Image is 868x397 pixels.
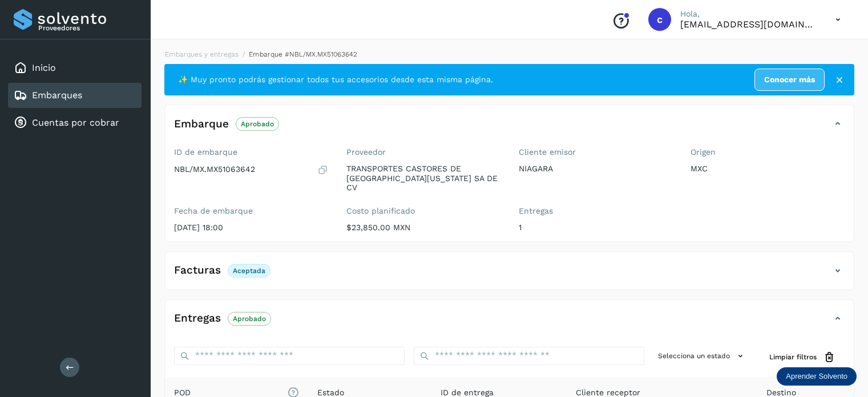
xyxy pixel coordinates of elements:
label: Cliente emisor [519,147,673,157]
div: FacturasAceptada [165,261,854,290]
a: Embarques [32,90,82,101]
p: cuentasespeciales8_met@castores.com.mx [680,19,817,30]
h4: Embarque [174,118,229,131]
p: Hola, [680,9,817,19]
p: NIAGARA [519,164,673,174]
button: Limpiar filtros [760,347,845,368]
div: EmbarqueAprobado [165,114,854,143]
p: TRANSPORTES CASTORES DE [GEOGRAPHIC_DATA][US_STATE] SA DE CV [346,164,500,193]
label: Fecha de embarque [174,206,328,216]
p: 1 [519,223,673,232]
p: MXC [691,164,845,174]
label: Origen [691,147,845,157]
a: Inicio [32,62,56,73]
label: Costo planificado [346,206,500,216]
nav: breadcrumb [164,49,854,59]
p: [DATE] 18:00 [174,223,328,232]
span: Limpiar filtros [769,352,817,362]
p: Aprobado [233,315,266,323]
div: Cuentas por cobrar [8,110,142,135]
p: NBL/MX.MX51063642 [174,165,255,174]
h4: Entregas [174,312,221,325]
label: Proveedor [346,147,500,157]
p: $23,850.00 MXN [346,223,500,232]
div: Inicio [8,55,142,81]
p: Aprobado [241,120,274,128]
p: Proveedores [38,24,137,32]
h4: Facturas [174,264,221,277]
div: EntregasAprobado [165,309,854,338]
a: Conocer más [754,69,825,91]
span: ✨ Muy pronto podrás gestionar todos tus accesorios desde esta misma página. [178,74,493,86]
span: Embarque #NBL/MX.MX51063642 [249,50,357,58]
p: Aceptada [233,267,265,275]
a: Embarques y entregas [165,50,239,58]
div: Aprender Solvento [777,367,857,386]
p: Aprender Solvento [786,372,847,381]
label: Entregas [519,206,673,216]
a: Cuentas por cobrar [32,117,119,128]
div: Embarques [8,83,142,108]
label: ID de embarque [174,147,328,157]
button: Selecciona un estado [653,347,751,366]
